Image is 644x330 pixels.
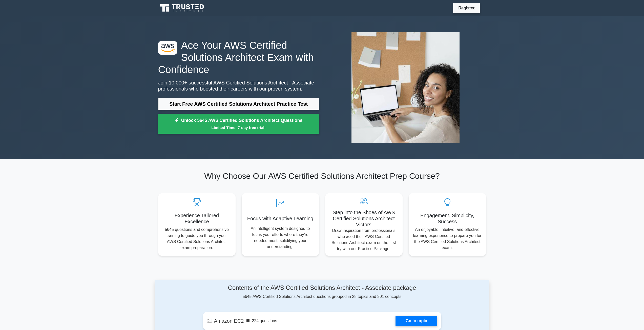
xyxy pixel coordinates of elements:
[162,227,232,251] p: 5645 questions and comprehensive training to guide you through your AWS Certified Solutions Archi...
[203,284,441,300] div: 5645 AWS Certified Solutions Architect questions grouped in 28 topics and 301 concepts
[158,80,319,92] p: Join 10,000+ successful AWS Certified Solutions Architect - Associate professionals who boosted t...
[396,316,437,326] a: Go to topic
[246,215,315,222] h5: Focus with Adaptive Learning
[162,212,232,225] h5: Experience Tailored Excellence
[455,5,477,11] a: Register
[158,98,319,110] a: Start Free AWS Certified Solutions Architect Practice Test
[158,114,319,134] a: Unlock 5645 AWS Certified Solutions Architect QuestionsLimited Time: 7-day free trial!
[203,284,441,292] h4: Contents of the AWS Certified Solutions Architect - Associate package
[329,228,399,252] p: Draw inspiration from professionals who aced their AWS Certified Solutions Architect exam on the ...
[413,212,482,225] h5: Engagement, Simplicity, Success
[158,39,319,76] h1: Ace Your AWS Certified Solutions Architect Exam with Confidence
[329,209,399,228] h5: Step into the Shoes of AWS Certified Solutions Architect Victors
[158,171,486,181] h2: Why Choose Our AWS Certified Solutions Architect Prep Course?
[413,227,482,251] p: An enjoyable, intuitive, and effective learning experience to prepare you for the AWS Certified S...
[246,226,315,250] p: An intelligent system designed to focus your efforts where they're needed most, solidifying your ...
[164,125,313,130] small: Limited Time: 7-day free trial!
